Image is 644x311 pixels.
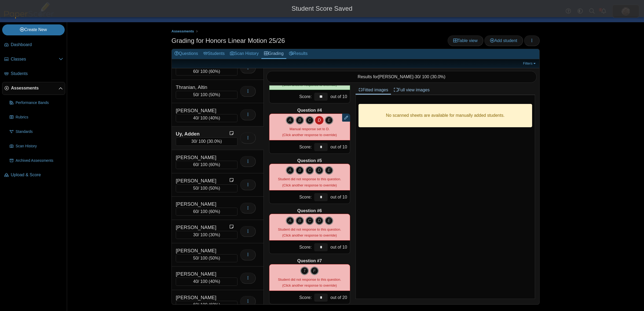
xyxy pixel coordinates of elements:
[176,301,237,309] div: / 100 ( )
[16,144,63,149] span: Scan History
[210,233,219,237] span: 30%
[11,172,63,178] span: Upload & Score
[305,116,314,125] i: C
[282,77,337,87] small: (Click another response to override)
[282,127,337,137] small: (Click another response to override)
[297,258,322,264] b: Question #7
[2,169,65,182] a: Upload & Score
[176,137,237,145] div: / 100 ( )
[378,74,414,79] span: [PERSON_NAME]
[290,127,330,131] span: Manual response set to D.
[11,42,63,48] span: Dashboard
[295,166,304,175] i: B
[269,241,313,254] div: Score:
[176,201,229,208] div: [PERSON_NAME]
[11,85,58,91] span: Assessments
[8,96,65,109] a: Performance Bands
[16,100,63,106] span: Performance Bands
[297,208,322,214] b: Question #6
[176,247,229,254] div: [PERSON_NAME]
[193,186,198,190] span: 50
[176,254,237,262] div: / 100 ( )
[315,116,324,125] i: D
[193,69,198,74] span: 60
[269,190,313,204] div: Score:
[176,271,229,278] div: [PERSON_NAME]
[11,56,59,62] span: Classes
[278,227,341,231] span: Student did not response to this question.
[358,104,532,127] div: No scanned sheets are available for manually added students.
[176,84,229,91] div: Thranian, Altin
[16,158,63,163] span: Archived Assessments
[278,278,341,282] span: Student did not response to this question.
[315,216,324,225] i: D
[2,68,65,80] a: Students
[16,129,63,134] span: Standards
[2,24,65,35] a: Create New
[305,166,314,175] i: C
[329,190,350,204] div: out of 10
[193,279,198,284] span: 40
[391,85,432,95] a: Full view images
[4,4,640,13] div: Student Score Saved
[356,85,391,95] a: Fitted images
[295,116,304,125] i: B
[329,140,350,153] div: out of 10
[193,233,198,237] span: 30
[286,166,294,175] i: A
[176,294,229,301] div: [PERSON_NAME]
[210,116,219,120] span: 40%
[193,92,198,97] span: 50
[210,209,219,214] span: 60%
[453,38,478,43] span: Table view
[172,49,201,59] a: Questions
[176,91,237,99] div: / 100 ( )
[269,291,313,304] div: Score:
[8,125,65,138] a: Standards
[191,139,196,144] span: 30
[2,82,65,95] a: Assessments
[210,186,219,190] span: 50%
[227,49,261,59] a: Scan History
[325,116,333,125] i: E
[170,28,195,35] a: Assessments
[297,107,322,113] b: Question #4
[278,227,341,237] small: (Click another response to override)
[210,69,219,74] span: 60%
[176,68,237,76] div: / 100 ( )
[490,38,517,43] span: Add student
[176,107,229,114] div: [PERSON_NAME]
[261,49,286,59] a: Grading
[176,231,237,239] div: / 100 ( )
[171,36,285,45] h1: Grading for Honors Linear Motion 25/26
[415,74,420,79] span: 30
[329,241,350,254] div: out of 10
[176,208,237,216] div: / 100 ( )
[310,267,319,275] i: F
[201,49,227,59] a: Students
[295,216,304,225] i: B
[432,74,444,79] span: 30.0%
[315,166,324,175] i: D
[176,224,229,231] div: [PERSON_NAME]
[176,184,237,192] div: / 100 ( )
[278,177,341,187] small: (Click another response to override)
[176,154,229,161] div: [PERSON_NAME]
[329,291,350,304] div: out of 20
[176,161,237,169] div: / 100 ( )
[193,116,198,120] span: 40
[325,216,333,225] i: E
[8,111,65,124] a: Rubrics
[171,29,194,33] span: Assessments
[193,256,198,260] span: 50
[208,139,220,144] span: 30.0%
[522,61,538,66] a: Filters
[286,49,310,59] a: Results
[8,154,65,167] a: Archived Assessments
[176,278,237,286] div: / 100 ( )
[297,158,322,164] b: Question #5
[193,162,198,167] span: 60
[278,278,341,287] small: (Click another response to override)
[286,116,294,125] i: A
[193,209,198,214] span: 60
